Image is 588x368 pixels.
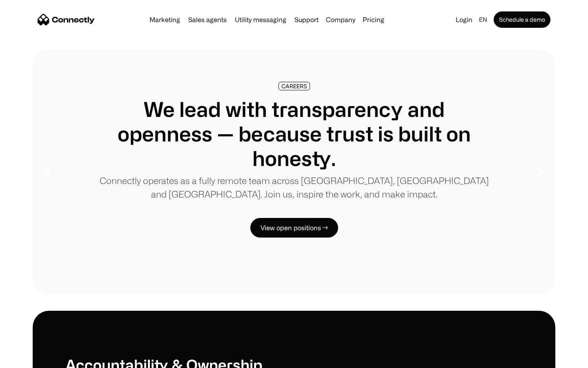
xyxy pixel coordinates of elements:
a: Pricing [359,16,388,23]
h1: We lead with transparency and openness — because trust is built on honesty. [98,97,490,171]
a: Login [452,14,476,25]
a: Sales agents [185,16,230,23]
aside: Language selected: English [8,353,49,365]
ul: Language list [16,354,49,365]
div: en [479,14,487,25]
a: Marketing [146,16,183,23]
a: Utility messaging [232,16,290,23]
a: Schedule a demo [494,11,550,28]
a: Support [291,16,322,23]
p: Connectly operates as a fully remote team across [GEOGRAPHIC_DATA], [GEOGRAPHIC_DATA] and [GEOGRA... [98,174,490,201]
div: Company [326,14,355,25]
div: CAREERS [281,83,307,89]
a: View open positions → [250,218,338,238]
